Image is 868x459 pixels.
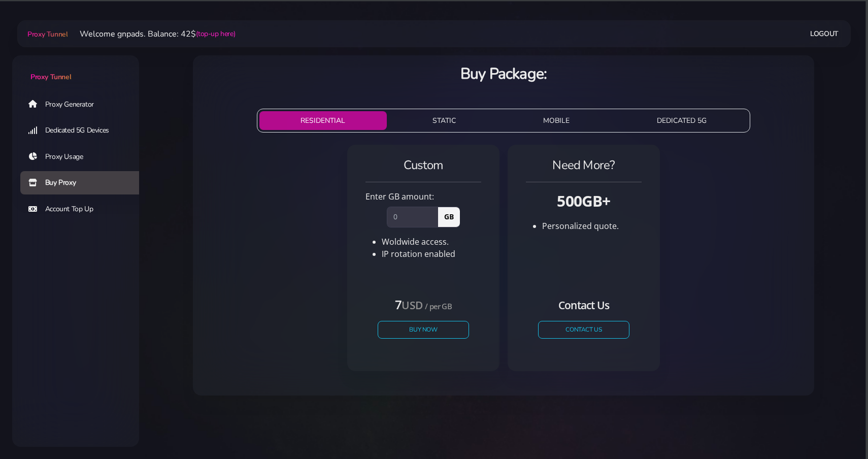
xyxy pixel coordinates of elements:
iframe: Webchat Widget [810,401,855,446]
li: Welcome gnpads. Balance: 42$ [68,28,235,40]
span: Proxy Tunnel [30,72,71,82]
h3: Buy Package: [201,63,806,84]
li: Personalized quote. [542,220,642,232]
h3: 500GB+ [526,190,642,211]
a: CONTACT US [538,321,629,339]
h4: 7 [378,296,469,313]
a: Dedicated 5G Devices [20,119,147,142]
a: Proxy Tunnel [12,55,139,82]
div: Enter GB amount: [359,190,487,203]
a: Buy Proxy [20,171,147,194]
button: STATIC [391,111,497,130]
small: / per GB [425,301,452,311]
button: DEDICATED 5G [615,111,748,130]
small: USD [402,298,422,312]
li: Woldwide access. [382,236,481,248]
small: Contact Us [558,298,609,312]
span: GB [438,207,460,227]
a: Proxy Generator [20,92,147,116]
button: MOBILE [502,111,611,130]
a: Proxy Usage [20,145,147,169]
input: 0 [387,207,438,227]
li: IP rotation enabled [382,248,481,260]
a: Logout [810,24,839,43]
span: Proxy Tunnel [27,29,68,39]
a: (top-up here) [196,28,235,39]
button: Buy Now [378,321,469,339]
h4: Custom [365,157,481,174]
a: Account Top Up [20,198,147,221]
a: Proxy Tunnel [25,26,68,42]
h4: Need More? [526,157,642,174]
button: RESIDENTIAL [259,111,387,130]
